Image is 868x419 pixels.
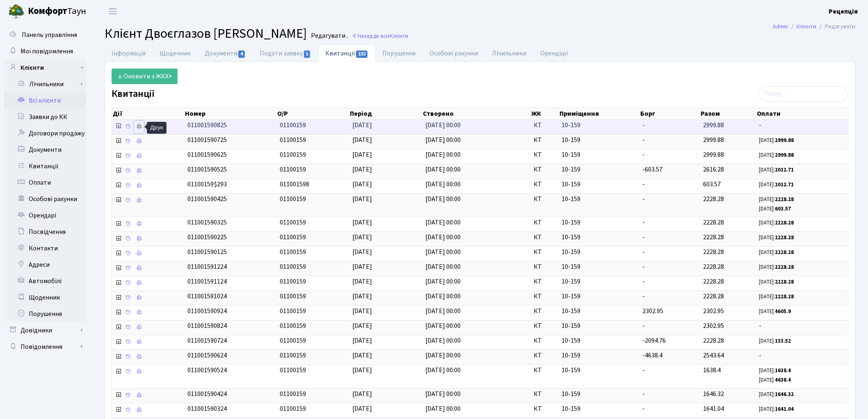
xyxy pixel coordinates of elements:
span: 01100159$293 [187,180,227,189]
span: [DATE] [352,195,372,204]
span: [DATE] 00:00 [425,277,461,286]
span: 10-159 [562,180,636,189]
b: 2228.28 [775,249,794,256]
span: 01100159 [280,366,306,375]
span: 10-159 [562,233,636,242]
span: 10-159 [562,165,636,174]
span: - [643,195,645,204]
span: КТ [534,165,555,174]
a: Лічильники [9,76,86,92]
b: 2999.88 [775,137,794,144]
span: 10-159 [562,150,636,160]
a: Особові рахунки [4,191,86,207]
span: 011001590624 [187,351,227,360]
small: [DATE]: [759,278,794,286]
a: Контакти [4,240,86,256]
span: [DATE] [352,165,372,174]
b: 2228.28 [775,293,794,300]
span: Панель управління [22,30,77,39]
span: 2228.28 [703,195,724,204]
span: [DATE] 00:00 [425,389,461,398]
span: Таун [28,5,86,18]
th: Період [349,108,422,119]
span: 01100159 [280,321,306,330]
span: 011001598 [280,180,309,189]
span: 2999.88 [703,150,724,159]
span: -2094.76 [643,336,666,345]
th: Дії [112,108,184,119]
a: Подати заявку [253,45,318,62]
span: 10-159 [562,135,636,145]
span: 01100159 [280,121,306,130]
span: 011001590525 [187,165,227,174]
span: - [643,277,645,286]
span: КТ [534,247,555,257]
span: 1638.4 [703,366,721,375]
a: Особові рахунки [423,45,485,62]
span: [DATE] [352,180,372,189]
span: 10-159 [562,195,636,204]
span: 2228.28 [703,292,724,301]
span: 011001590325 [187,218,227,227]
span: 10-159 [562,292,636,301]
span: - [643,247,645,256]
span: [DATE] 00:00 [425,292,461,301]
img: logo.png [8,3,25,20]
span: [DATE] [352,321,372,330]
span: - [643,218,645,227]
a: Документи [198,45,253,62]
a: Орендарі [4,207,86,224]
span: 01100159 [280,389,306,398]
th: Разом [700,108,756,119]
span: 011001590824 [187,321,227,330]
small: [DATE]: [759,405,794,413]
span: [DATE] 00:00 [425,321,461,330]
span: [DATE] 00:00 [425,247,461,256]
b: 1638.4 [775,367,791,374]
span: - [759,351,845,360]
span: 01100159 [280,218,306,227]
span: 011001590125 [187,247,227,256]
a: Орендарі [533,45,575,62]
span: 01100159 [280,135,306,144]
span: - [643,233,645,242]
span: 2228.28 [703,277,724,286]
span: КТ [534,404,555,414]
th: ЖК [530,108,558,119]
span: 10-159 [562,121,636,130]
b: 2228.28 [775,263,794,271]
span: 01100159 [280,277,306,286]
span: [DATE] [352,233,372,242]
span: - [643,404,645,413]
a: Мої повідомлення [4,43,86,60]
span: 01100159 [280,292,306,301]
a: Договори продажу [4,125,86,142]
span: [DATE] [352,389,372,398]
small: [DATE]: [759,205,791,213]
span: КТ [534,277,555,286]
span: 603.57 [703,180,721,189]
span: -4638.4 [643,351,663,360]
th: Оплати [756,108,848,119]
a: Довідники [4,322,86,339]
span: [DATE] 00:00 [425,121,461,130]
span: [DATE] 00:00 [425,307,461,316]
span: [DATE] 00:00 [425,336,461,345]
a: Заявки до КК [4,109,86,125]
span: 01100159 [280,150,306,159]
span: [DATE] [352,247,372,256]
b: 2228.28 [775,196,794,203]
b: 133.52 [775,337,791,345]
span: [DATE] [352,277,372,286]
span: 01100159 [280,307,306,316]
span: 011001590825 [187,121,227,130]
span: КТ [534,150,555,160]
span: 01100159 [280,165,306,174]
span: 01100159 [280,233,306,242]
a: Посвідчення [4,224,86,240]
span: КТ [534,292,555,301]
a: Рецепція [829,7,858,16]
span: КТ [534,351,555,360]
span: [DATE] 00:00 [425,351,461,360]
span: [DATE] [352,292,372,301]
